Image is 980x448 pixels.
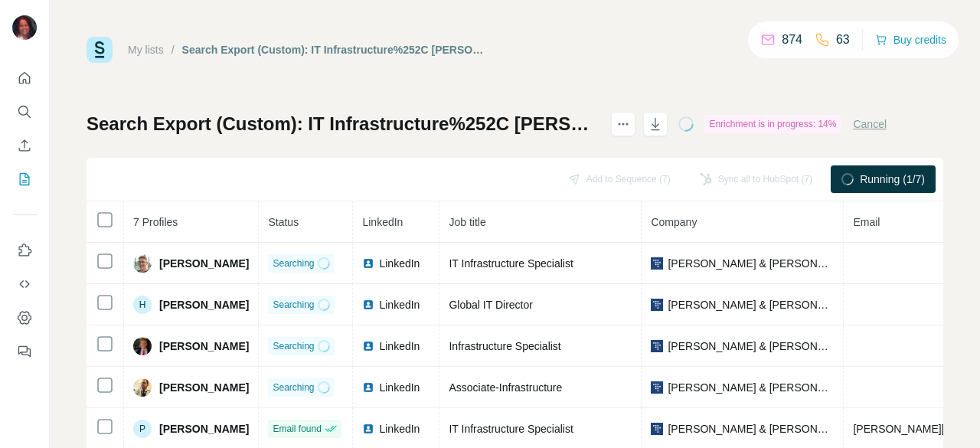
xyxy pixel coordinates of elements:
span: LinkedIn [362,216,403,228]
span: Searching [273,298,314,312]
span: [PERSON_NAME] & [PERSON_NAME][GEOGRAPHIC_DATA] [668,297,834,312]
button: Cancel [853,116,887,132]
img: Surfe Logo [87,37,113,63]
span: Searching [273,381,314,394]
span: [PERSON_NAME] [159,421,249,437]
span: [PERSON_NAME] [159,256,249,271]
img: LinkedIn logo [362,423,374,435]
img: LinkedIn logo [362,381,374,394]
img: Avatar [133,378,152,397]
button: Use Surfe API [12,270,37,298]
span: Job title [449,216,485,228]
button: Buy credits [875,29,946,51]
span: Status [268,216,299,228]
button: actions [611,112,635,136]
img: company-logo [651,340,663,352]
img: company-logo [651,257,663,270]
img: LinkedIn logo [362,340,374,352]
span: LinkedIn [379,338,420,354]
span: [PERSON_NAME] [159,380,249,395]
span: Company [651,216,697,228]
span: Infrastructure Specialist [449,340,560,352]
span: Searching [273,257,314,270]
button: Quick start [12,64,37,92]
button: Feedback [12,338,37,365]
span: Email [853,216,880,228]
span: 7 Profiles [133,216,178,228]
img: company-logo [651,423,663,435]
img: Avatar [12,15,37,40]
div: Enrichment is in progress: 14% [704,115,841,133]
li: / [171,42,175,57]
button: Use Surfe on LinkedIn [12,237,37,264]
div: Search Export (Custom): IT Infrastructure%252C [PERSON_NAME] %2526 [PERSON_NAME] - [DATE] 14:38 [182,42,486,57]
img: Avatar [133,254,152,273]
span: [PERSON_NAME] & [PERSON_NAME][GEOGRAPHIC_DATA] [668,338,834,354]
span: Associate-Infrastructure [449,381,562,394]
span: Running (1/7) [860,172,925,187]
span: Global IT Director [449,299,532,311]
img: LinkedIn logo [362,257,374,270]
span: [PERSON_NAME] [159,338,249,354]
button: Search [12,98,37,126]
h1: Search Export (Custom): IT Infrastructure%252C [PERSON_NAME] %2526 [PERSON_NAME] - [DATE] 14:38 [87,112,597,136]
span: LinkedIn [379,380,420,395]
span: Searching [273,339,314,353]
p: 874 [782,31,802,49]
img: Avatar [133,337,152,355]
span: IT Infrastructure Specialist [449,257,573,270]
span: LinkedIn [379,297,420,312]
button: Enrich CSV [12,132,37,159]
span: [PERSON_NAME] [159,297,249,312]
span: IT Infrastructure Specialist [449,423,573,435]
p: 63 [836,31,850,49]
span: [PERSON_NAME] & [PERSON_NAME][GEOGRAPHIC_DATA] [668,421,834,437]
button: Dashboard [12,304,37,332]
span: [PERSON_NAME] & [PERSON_NAME][GEOGRAPHIC_DATA] [668,256,834,271]
button: My lists [12,165,37,193]
span: LinkedIn [379,421,420,437]
div: H [133,296,152,314]
div: P [133,420,152,438]
img: company-logo [651,381,663,394]
a: My lists [128,44,164,56]
img: company-logo [651,299,663,311]
img: LinkedIn logo [362,299,374,311]
span: [PERSON_NAME] & [PERSON_NAME][GEOGRAPHIC_DATA] [668,380,834,395]
span: Email found [273,422,321,436]
span: LinkedIn [379,256,420,271]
